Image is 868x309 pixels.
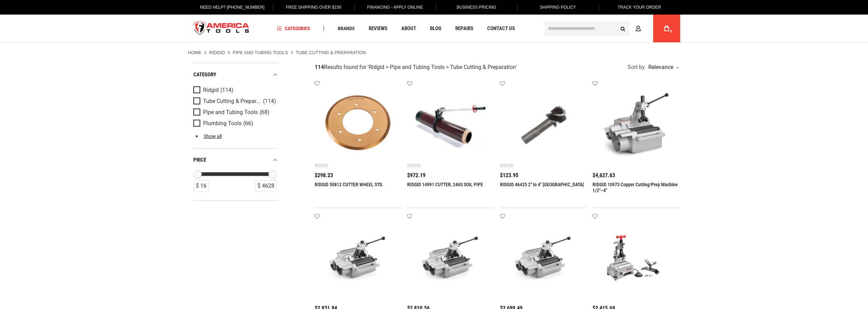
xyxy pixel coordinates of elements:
[193,109,277,116] a: Pipe and Tubing Tools (68)
[616,22,630,35] button: Search
[599,88,673,162] img: RIDGID 10973 Copper Cutting/Prep Machine 1/2
[220,87,234,93] span: (114)
[315,173,333,178] span: $298.23
[193,134,222,139] a: Show all
[369,26,387,31] span: Reviews
[274,24,313,33] a: Categories
[209,50,225,56] a: Ridgid
[188,50,202,56] a: Home
[398,24,419,33] a: About
[260,110,270,115] span: (68)
[315,182,383,187] a: RIDGID 50812 CUTTER WHEEL STD.
[338,26,355,31] span: Brands
[233,50,288,56] a: Pipe and Tubing Tools
[194,180,209,192] div: $ 16
[430,26,441,31] span: Blog
[660,15,673,42] a: 0
[407,182,483,187] a: RIDGID 14991 CUTTER, 246S SOIL PIPE
[203,87,219,93] span: Ridgid
[188,16,255,42] img: America Tools
[407,173,426,178] span: $972.19
[455,26,473,31] span: Repairs
[315,64,517,71] div: Results found for ' '
[322,88,395,162] img: RIDGID 50812 CUTTER WHEEL STD.
[193,86,277,94] a: Ridgid (114)
[203,98,261,104] span: Tube Cutting & Preparation
[296,50,366,55] strong: Tube Cutting & Preparation
[599,220,673,294] img: RIDGID 70418 POWER TUBING CUTTING MACHINE FOR STEEL, STAINLESS STEEL AND ALUMINUM WITH 137S REAME...
[263,98,276,104] span: (114)
[369,64,516,70] span: Ridgid > Pipe and Tubing Tools > Tube Cutting & Preparation
[452,24,476,33] a: Repairs
[507,220,581,294] img: RIDGID 93492 COPPER CUTTING/PREP MACHINE 1/2
[315,64,324,70] strong: 114
[193,120,277,127] a: Plumbing Tools (66)
[670,29,672,33] span: 0
[414,220,488,294] img: RIDGID 97827 122J COPPER CUT/PREP MACHINE 100V
[315,163,328,168] div: Ridgid
[647,65,678,70] div: Relevance
[427,24,445,33] a: Blog
[540,5,576,10] span: Shipping Policy
[366,24,391,33] a: Reviews
[335,24,358,33] a: Brands
[487,26,515,31] span: Contact Us
[193,155,278,165] div: price
[193,63,278,201] div: Product Filters
[407,163,421,168] div: Ridgid
[243,121,253,127] span: (66)
[500,173,518,178] span: $123.95
[203,120,242,127] span: Plumbing Tools
[593,182,678,193] a: RIDGID 10973 Copper Cutting/Prep Machine 1/2"–4"
[203,109,258,115] span: Pipe and Tubing Tools
[401,26,416,31] span: About
[628,65,645,70] span: Sort by
[414,88,488,162] img: RIDGID 14991 CUTTER, 246S SOIL PIPE
[193,70,278,79] div: category
[277,26,310,31] span: Categories
[500,182,584,187] a: RIDGID 46425 2" to 4" [GEOGRAPHIC_DATA]
[193,97,277,105] a: Tube Cutting & Preparation (114)
[255,180,277,192] div: $ 4628
[484,24,518,33] a: Contact Us
[500,163,514,168] div: Ridgid
[507,88,581,162] img: RIDGID 46425 2
[593,173,615,178] span: $4,627.63
[188,16,255,42] a: store logo
[322,220,395,294] img: RIDGID 96362 STAINLESS STEEL / COPPER TUBE CUTTING MACHINE ONLY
